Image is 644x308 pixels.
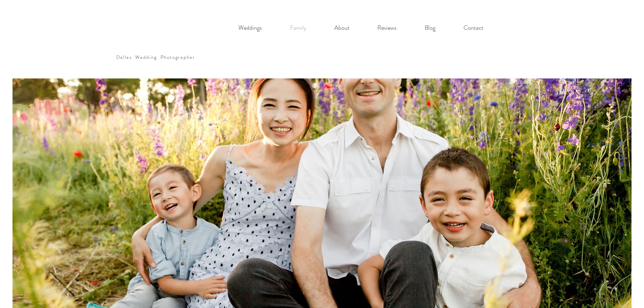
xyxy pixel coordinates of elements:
[363,21,411,35] a: Reviews
[421,21,439,35] p: Blog
[522,140,623,147] a: Top of Page
[276,21,320,35] a: Family
[287,21,310,35] p: Family
[224,21,498,35] nav: Site
[587,140,619,147] span: Top of Page
[320,21,363,35] a: About
[522,140,623,168] nav: Page
[450,21,498,35] a: Contact
[374,21,400,35] p: Reviews
[116,54,195,61] a: Dallas Wedding Photographer
[460,21,487,35] p: Contact
[331,21,353,35] p: About
[411,21,450,35] a: Blog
